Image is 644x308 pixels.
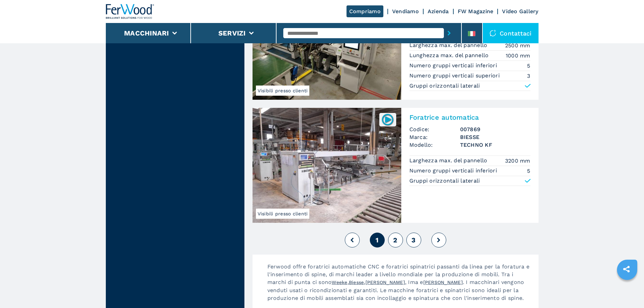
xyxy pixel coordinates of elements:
[393,236,397,244] span: 2
[409,42,489,49] p: Larghezza max. del pannello
[106,4,154,19] img: Ferwood
[376,236,379,244] span: 1
[423,280,463,285] a: [PERSON_NAME]
[124,29,169,37] button: Macchinari
[409,157,489,164] p: Larghezza max. del pannello
[505,157,530,165] em: 3200 mm
[506,52,530,60] em: 1000 mm
[409,133,460,141] span: Marca:
[253,108,539,223] a: Foratrice automatica BIESSE TECHNO KFVisibili presso clienti007869Foratrice automaticaCodice:0078...
[490,30,496,37] img: Contattaci
[218,29,246,37] button: Servizi
[370,233,385,247] button: 1
[458,8,494,15] a: FW Magazine
[615,278,639,303] iframe: Chat
[349,280,364,285] a: Biesse
[409,72,502,79] p: Numero gruppi verticali superiori
[409,125,460,133] span: Codice:
[444,25,454,41] button: submit-button
[253,108,401,223] img: Foratrice automatica BIESSE TECHNO KF
[505,42,530,49] em: 2500 mm
[527,62,530,70] em: 5
[406,233,421,247] button: 3
[411,236,415,244] span: 3
[256,86,310,96] span: Visibili presso clienti
[381,113,394,126] img: 007869
[618,261,635,278] a: sharethis
[409,52,491,59] p: Lunghezza max. del pannello
[409,113,530,121] h2: Foratrice automatica
[409,82,480,90] p: Gruppi orizzontali laterali
[365,280,405,285] a: [PERSON_NAME]
[332,280,347,285] a: Weeke
[392,8,419,15] a: Vendiamo
[347,5,383,17] a: Compriamo
[502,8,538,15] a: Video Gallery
[428,8,449,15] a: Azienda
[527,72,530,80] em: 3
[409,141,460,149] span: Modello:
[460,133,530,141] h3: BIESSE
[256,209,310,219] span: Visibili presso clienti
[460,125,530,133] h3: 007869
[388,233,403,247] button: 2
[527,167,530,175] em: 5
[409,62,499,69] p: Numero gruppi verticali inferiori
[483,23,539,43] div: Contattaci
[460,141,530,149] h3: TECHNO KF
[409,177,480,185] p: Gruppi orizzontali laterali
[409,167,499,174] p: Numero gruppi verticali inferiori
